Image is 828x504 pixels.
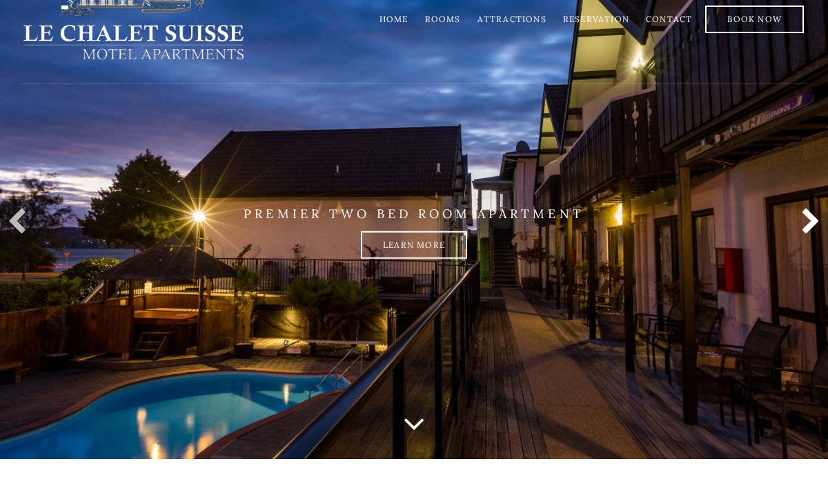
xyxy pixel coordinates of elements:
p: PREMIER TWO BED ROOM APARTMENT [21,206,807,221]
a: Rooms [425,14,461,24]
a: Attractions [477,14,546,24]
a: Book Now [705,6,804,33]
a: Home [379,14,408,24]
a: Contact [646,14,692,24]
a: Reservation [563,14,629,24]
a: Learn more [361,231,467,259]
